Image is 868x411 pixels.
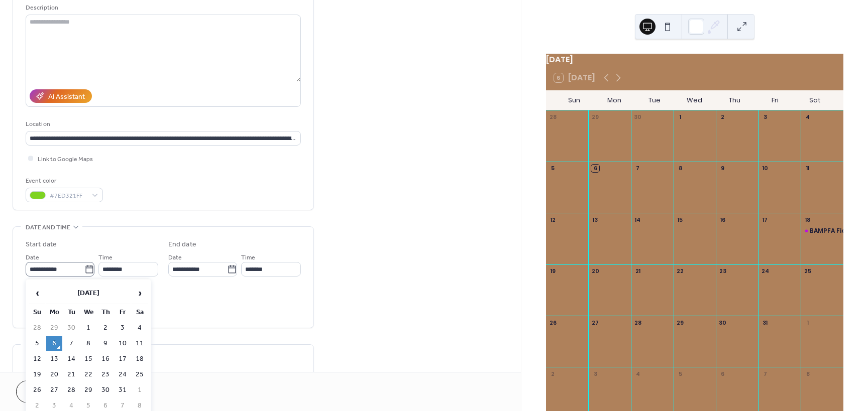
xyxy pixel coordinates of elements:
div: Start date [26,239,57,250]
td: 17 [115,352,131,366]
div: 21 [634,267,641,275]
td: 3 [115,321,131,335]
td: 30 [97,383,114,397]
span: › [132,283,147,303]
div: 24 [762,267,769,275]
div: 18 [804,216,811,223]
th: Sa [132,305,148,320]
td: 10 [115,336,131,351]
td: 16 [97,352,114,366]
div: 29 [591,113,599,121]
div: 27 [591,319,599,326]
td: 13 [46,352,62,366]
td: 31 [115,383,131,397]
div: 29 [677,319,684,326]
div: 1 [677,113,684,121]
td: 5 [29,336,45,351]
div: 7 [634,165,641,172]
div: 20 [591,267,599,275]
div: Sat [795,90,835,110]
td: 14 [63,352,79,366]
div: 30 [634,113,641,121]
div: 17 [762,216,769,223]
div: 25 [804,267,811,275]
td: 18 [132,352,148,366]
th: Tu [63,305,79,320]
div: [DATE] [546,54,843,66]
div: 8 [804,370,811,377]
div: BAMPFA Field Trip [810,227,866,235]
div: 23 [719,267,726,275]
span: #7ED321FF [50,191,87,201]
div: 2 [719,113,726,121]
div: 14 [634,216,641,223]
td: 1 [132,383,148,397]
div: 19 [549,267,557,275]
div: Location [26,119,299,129]
div: 22 [677,267,684,275]
div: 5 [549,165,557,172]
div: Fri [755,90,795,110]
div: 4 [634,370,641,377]
th: Su [29,305,45,320]
span: Date [168,252,182,263]
td: 15 [80,352,96,366]
td: 26 [29,383,45,397]
div: 1 [804,319,811,326]
td: 29 [80,383,96,397]
td: 4 [132,321,148,335]
td: 21 [63,367,79,382]
div: Sun [554,90,594,110]
td: 8 [80,336,96,351]
span: ‹ [30,283,45,303]
div: 8 [677,165,684,172]
td: 1 [80,321,96,335]
div: 2 [549,370,557,377]
span: Time [98,252,113,263]
div: 31 [762,319,769,326]
span: Date [26,252,39,263]
span: Date and time [26,222,70,233]
div: 5 [677,370,684,377]
div: 7 [762,370,769,377]
td: 2 [97,321,114,335]
td: 30 [63,321,79,335]
div: 4 [804,113,811,121]
th: Th [97,305,114,320]
td: 22 [80,367,96,382]
td: 23 [97,367,114,382]
td: 7 [63,336,79,351]
div: Mon [594,90,634,110]
th: [DATE] [46,283,131,304]
div: Thu [715,90,755,110]
div: 9 [719,165,726,172]
td: 25 [132,367,148,382]
td: 12 [29,352,45,366]
td: 24 [115,367,131,382]
div: 12 [549,216,557,223]
div: 26 [549,319,557,326]
div: 6 [719,370,726,377]
div: 28 [634,319,641,326]
div: 10 [762,165,769,172]
div: 11 [804,165,811,172]
th: We [80,305,96,320]
div: Description [26,3,299,13]
td: 11 [132,336,148,351]
td: 29 [46,321,62,335]
div: 16 [719,216,726,223]
div: 13 [591,216,599,223]
button: Cancel [16,380,78,403]
td: 20 [46,367,62,382]
td: 6 [46,336,62,351]
div: 28 [549,113,557,121]
td: 28 [63,383,79,397]
td: 19 [29,367,45,382]
div: 3 [591,370,599,377]
div: End date [168,239,196,250]
span: Link to Google Maps [38,154,93,165]
button: AI Assistant [30,89,92,103]
th: Mo [46,305,62,320]
span: Time [241,252,255,263]
td: 28 [29,321,45,335]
